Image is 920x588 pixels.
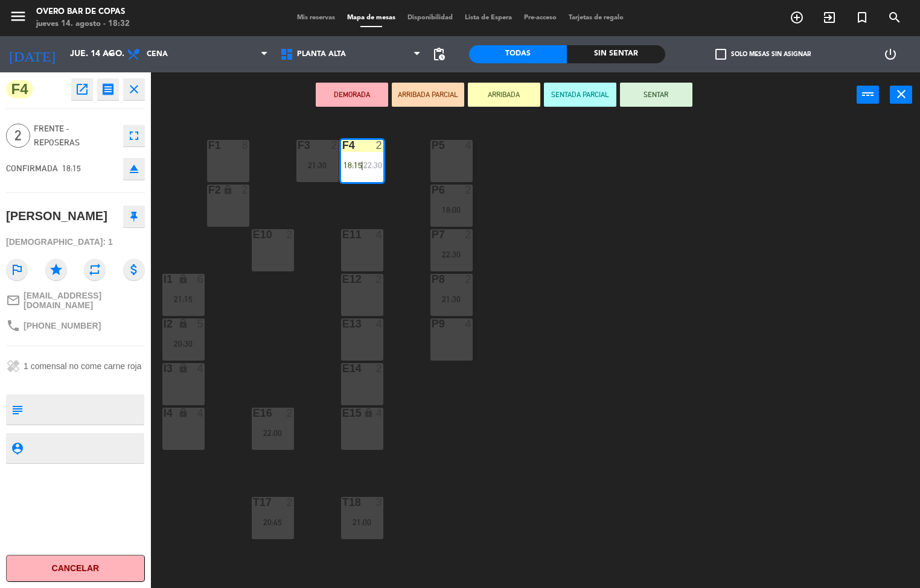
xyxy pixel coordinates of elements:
[123,125,145,147] button: fullscreen
[6,318,21,333] i: phone
[861,87,875,101] i: power_input
[468,83,540,107] button: ARRIBADA
[392,83,464,107] button: ARRIBADA PARCIAL
[298,140,298,151] div: F3
[208,140,209,151] div: F1
[465,318,472,329] div: 4
[164,274,164,285] div: I1
[34,122,117,150] span: Frente - Reposeras
[127,82,141,96] i: close
[197,318,204,329] div: 5
[459,14,518,21] span: Lista de Espera
[10,441,24,455] i: person_pin
[544,83,616,107] button: SENTADA PARCIAL
[6,291,145,310] a: mail_outline[EMAIL_ADDRESS][DOMAIN_NAME]
[6,206,107,226] div: [PERSON_NAME]
[75,82,89,96] i: open_in_new
[6,124,30,148] span: 2
[887,10,902,25] i: search
[164,318,164,329] div: I2
[24,291,145,310] span: [EMAIL_ADDRESS][DOMAIN_NAME]
[883,47,898,62] i: power_settings_new
[97,78,119,100] button: receipt
[6,80,33,98] span: F4
[341,14,401,21] span: Mapa de mesas
[103,47,118,62] i: arrow_drop_down
[563,14,630,21] span: Tarjetas de regalo
[252,518,294,526] div: 20:45
[241,185,249,195] div: 2
[10,403,24,416] i: subject
[363,408,374,418] i: lock
[790,10,804,25] i: add_circle_outline
[430,206,473,214] div: 18:00
[567,45,665,63] div: Sin sentar
[197,408,204,419] div: 4
[62,163,81,173] span: 18:15
[162,340,205,348] div: 20:30
[894,87,909,101] i: close
[822,10,837,25] i: exit_to_app
[71,78,93,100] button: open_in_new
[6,359,21,373] i: healing
[465,274,472,285] div: 2
[6,259,28,280] i: outlined_flag
[6,555,145,582] button: Cancelar
[375,274,383,285] div: 2
[465,140,472,151] div: 4
[45,259,67,280] i: star
[162,295,205,303] div: 21:15
[375,497,383,508] div: 3
[465,185,472,195] div: 2
[430,250,473,259] div: 22:30
[9,7,27,30] button: menu
[178,274,188,284] i: lock
[291,14,341,21] span: Mis reservas
[316,83,388,107] button: DEMORADA
[857,86,879,104] button: power_input
[178,363,188,373] i: lock
[375,229,383,240] div: 4
[101,82,115,96] i: receipt
[363,160,382,170] span: 22:30
[518,14,563,21] span: Pre-acceso
[375,318,383,329] div: 4
[178,318,188,329] i: lock
[147,50,168,58] span: Cena
[164,408,164,419] div: I4
[890,86,912,104] button: close
[164,363,164,374] div: I3
[286,229,293,240] div: 2
[375,363,383,374] div: 2
[620,83,692,107] button: SENTAR
[223,185,233,195] i: lock
[715,49,726,60] span: check_box_outline_blank
[252,429,294,437] div: 22:00
[241,140,249,151] div: 8
[36,18,130,30] div: jueves 14. agosto - 18:32
[197,274,204,285] div: 6
[469,45,567,63] div: Todas
[208,185,209,195] div: F2
[343,160,362,170] span: 18:15
[127,162,141,176] i: eject
[375,140,383,151] div: 2
[286,497,293,508] div: 2
[127,128,141,143] i: fullscreen
[9,7,27,25] i: menu
[715,49,811,60] label: Solo mesas sin asignar
[361,160,363,170] span: |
